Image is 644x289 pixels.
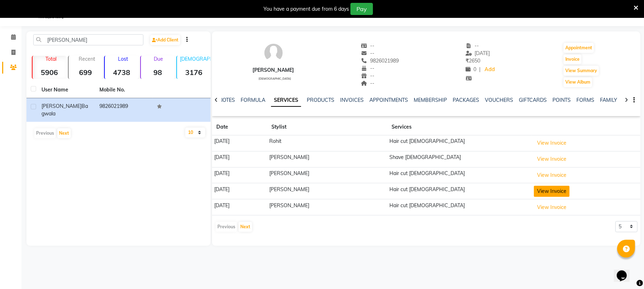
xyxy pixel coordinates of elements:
a: Add Client [150,35,180,45]
td: [PERSON_NAME] [267,199,387,215]
td: [DATE] [212,199,267,215]
div: You have a payment due from 6 days [264,5,349,13]
img: avatar [263,42,284,64]
a: MEMBERSHIP [414,97,447,103]
td: Shave [DEMOGRAPHIC_DATA] [387,151,532,167]
a: FORMS [576,97,594,103]
td: Hair cut [DEMOGRAPHIC_DATA] [387,135,532,151]
strong: 699 [69,68,103,77]
a: VOUCHERS [485,97,513,103]
span: [DATE] [466,50,490,56]
td: Hair cut [DEMOGRAPHIC_DATA] [387,183,532,199]
td: [DATE] [212,151,267,167]
span: -- [361,50,375,56]
td: [PERSON_NAME] [267,183,387,199]
th: Stylist [267,119,387,135]
a: SERVICES [271,94,301,107]
button: Pay [350,3,373,15]
button: View Invoice [534,170,570,181]
td: [PERSON_NAME] [267,167,387,183]
p: Total [35,56,67,62]
input: Search by Name/Mobile/Email/Code [33,34,143,45]
td: [DATE] [212,183,267,199]
td: Rohit [267,135,387,151]
td: Hair cut [DEMOGRAPHIC_DATA] [387,167,532,183]
span: -- [466,43,479,49]
p: Lost [108,56,139,62]
td: [DATE] [212,167,267,183]
a: GIFTCARDS [519,97,547,103]
button: View Invoice [534,186,570,197]
button: Appointment [564,43,594,53]
span: [DEMOGRAPHIC_DATA] [259,77,291,80]
button: View Invoice [534,138,570,149]
td: Hair cut [DEMOGRAPHIC_DATA] [387,199,532,215]
button: Next [57,128,71,138]
span: -- [361,73,375,79]
a: NOTES [219,97,235,103]
p: Recent [72,56,103,62]
button: View Invoice [534,154,570,165]
span: -- [361,80,375,86]
a: Add [483,65,496,75]
th: User Name [37,82,95,98]
strong: 4738 [105,68,139,77]
a: PRODUCTS [307,97,334,103]
strong: 3176 [177,68,211,77]
iframe: chat widget [614,260,637,282]
th: Mobile No. [95,82,153,98]
th: Date [212,119,267,135]
strong: 5906 [33,68,67,77]
a: FORMULA [241,97,265,103]
p: [DEMOGRAPHIC_DATA] [180,56,211,62]
a: APPOINTMENTS [369,97,408,103]
a: FAMILY [600,97,617,103]
span: -- [361,43,375,49]
span: -- [361,65,375,71]
button: View Summary [564,66,599,76]
span: [PERSON_NAME] [41,103,82,109]
a: PACKAGES [453,97,479,103]
button: View Album [564,77,592,87]
td: [DATE] [212,135,267,151]
span: 2650 [466,58,480,64]
span: 9826021989 [361,58,399,64]
th: Services [387,119,532,135]
td: [PERSON_NAME] [267,151,387,167]
p: Due [142,56,175,62]
td: 9826021989 [95,98,153,122]
span: 0 [466,66,476,73]
a: POINTS [552,97,571,103]
div: [PERSON_NAME] [253,66,294,74]
span: ₹ [466,58,469,64]
a: INVOICES [340,97,364,103]
strong: 98 [141,68,175,77]
button: Next [239,222,252,232]
button: Invoice [564,54,581,64]
span: | [479,66,481,73]
button: View Invoice [534,202,570,213]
